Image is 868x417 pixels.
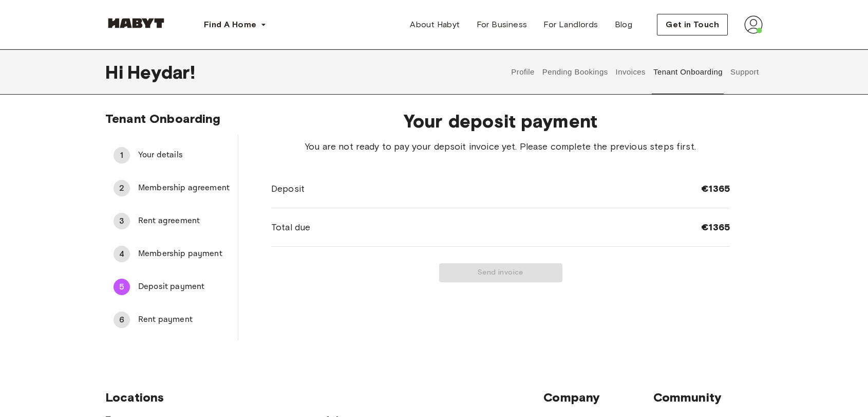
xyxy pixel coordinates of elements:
[271,140,730,153] span: You are not ready to pay your depsoit invoice yet. Please complete the previous steps first.
[271,182,305,195] span: Deposit
[477,19,527,31] span: For Business
[541,49,609,95] button: Pending Bookings
[204,19,256,31] span: Find A Home
[653,390,763,405] span: Community
[114,180,130,196] div: 2
[114,312,130,328] div: 6
[607,14,641,35] a: Blog
[105,143,238,168] div: 1Your details
[138,281,230,293] span: Deposit payment
[114,213,130,229] div: 3
[614,49,647,95] button: Invoices
[114,147,130,164] div: 1
[271,221,310,234] span: Total due
[535,14,606,35] a: For Landlords
[105,307,238,332] div: 6Rent payment
[271,110,730,132] span: Your deposit payment
[468,14,536,35] a: For Business
[657,14,728,35] button: Get in Touch
[138,149,230,161] span: Your details
[138,248,230,260] span: Membership payment
[105,275,238,299] div: 5Deposit payment
[701,183,730,195] span: €1365
[105,111,221,126] span: Tenant Onboarding
[105,242,238,266] div: 4Membership payment
[666,19,719,31] span: Get in Touch
[138,314,230,326] span: Rent payment
[138,182,230,194] span: Membership agreement
[105,61,127,83] span: Hi
[729,49,760,95] button: Support
[652,49,724,95] button: Tenant Onboarding
[114,246,130,262] div: 4
[410,19,460,31] span: About Habyt
[127,61,195,83] span: Heydar !
[701,221,730,233] span: €1365
[105,390,543,405] span: Locations
[744,15,763,34] img: avatar
[196,14,275,35] button: Find A Home
[402,14,468,35] a: About Habyt
[507,49,763,95] div: user profile tabs
[105,18,167,28] img: Habyt
[105,176,238,201] div: 2Membership agreement
[510,49,536,95] button: Profile
[114,279,130,295] div: 5
[615,19,633,31] span: Blog
[543,19,598,31] span: For Landlords
[543,390,653,405] span: Company
[138,215,230,227] span: Rent agreement
[105,209,238,233] div: 3Rent agreement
